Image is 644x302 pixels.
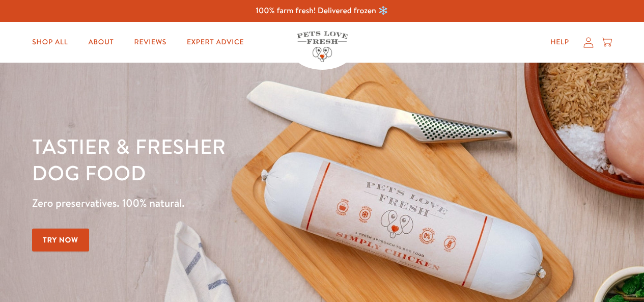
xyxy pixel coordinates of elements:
a: Try Now [32,229,89,252]
a: About [80,32,122,52]
h1: Tastier & fresher dog food [32,133,418,186]
a: Expert Advice [179,32,252,52]
p: Zero preservatives. 100% natural. [32,194,418,212]
img: Pets Love Fresh [297,31,348,62]
a: Reviews [126,32,175,52]
a: Shop All [24,32,76,52]
a: Help [542,32,577,52]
